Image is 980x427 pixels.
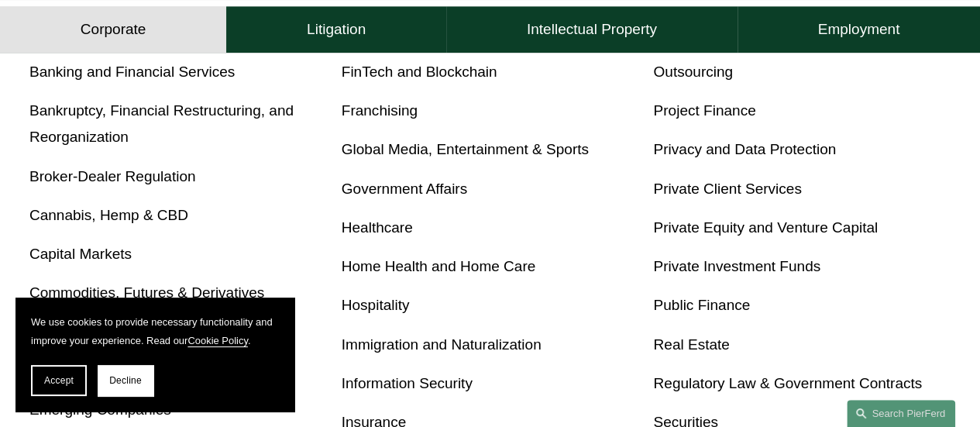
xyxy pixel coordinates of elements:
[342,297,410,313] a: Hospitality
[342,258,536,274] a: Home Health and Home Care
[527,20,657,39] h4: Intellectual Property
[307,20,366,39] h4: Litigation
[847,400,955,427] a: Search this site
[342,141,589,157] a: Global Media, Entertainment & Sports
[342,336,542,353] a: Immigration and Naturalization
[653,219,878,236] a: Private Equity and Venture Capital
[817,20,899,39] h4: Employment
[29,401,171,418] a: Emerging Companies
[15,298,294,412] section: Cookie banner
[342,219,413,236] a: Healthcare
[29,207,188,223] a: Cannabis, Hemp & CBD
[653,102,755,119] a: Project Finance
[653,336,729,353] a: Real Estate
[29,64,235,80] a: Banking and Financial Services
[342,102,418,119] a: Franchising
[29,168,196,184] a: Broker-Dealer Regulation
[653,375,922,391] a: Regulatory Law & Government Contracts
[44,375,74,386] span: Accept
[29,246,132,262] a: Capital Markets
[653,297,750,313] a: Public Finance
[653,64,733,80] a: Outsourcing
[29,284,264,301] a: Commodities, Futures & Derivatives
[98,365,153,396] button: Decline
[81,20,146,39] h4: Corporate
[653,181,801,197] a: Private Client Services
[109,375,142,386] span: Decline
[31,365,87,396] button: Accept
[29,102,294,145] a: Bankruptcy, Financial Restructuring, and Reorganization
[653,141,836,157] a: Privacy and Data Protection
[342,375,473,391] a: Information Security
[187,335,248,346] a: Cookie Policy
[653,258,820,274] a: Private Investment Funds
[342,64,497,80] a: FinTech and Blockchain
[342,181,467,197] a: Government Affairs
[31,313,279,350] p: We use cookies to provide necessary functionality and improve your experience. Read our .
